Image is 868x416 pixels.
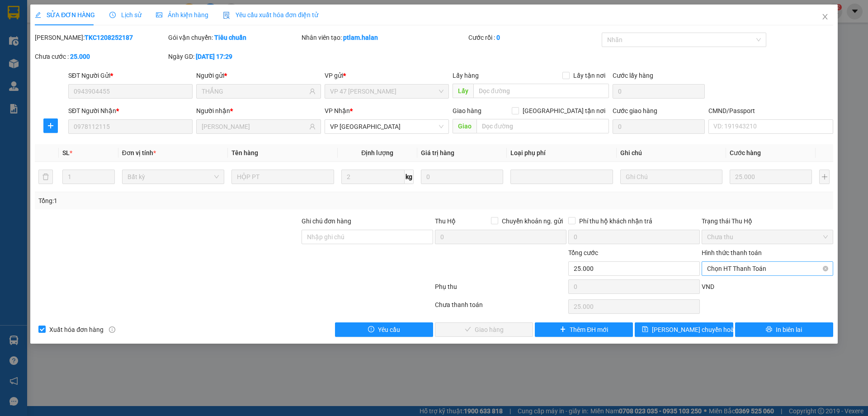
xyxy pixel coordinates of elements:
[702,283,714,290] span: VND
[368,326,374,333] span: exclamation-circle
[568,249,598,256] span: Tổng cước
[122,149,156,156] span: Đơn vị tính
[168,52,300,61] div: Ngày GD:
[823,266,828,271] span: close-circle
[335,322,433,337] button: exclamation-circleYêu cầu
[821,13,829,20] span: close
[435,322,533,337] button: checkGiao hàng
[435,217,456,225] span: Thu Hộ
[498,216,566,226] span: Chuyển khoản ng. gửi
[43,118,58,133] button: plus
[613,119,705,134] input: Cước giao hàng
[302,217,351,225] label: Ghi chú đơn hàng
[202,122,307,132] input: Tên người nhận
[35,33,166,43] div: [PERSON_NAME]:
[708,106,833,116] div: CMND/Passport
[434,300,567,316] div: Chưa thanh toán
[309,123,316,130] span: user
[325,107,350,114] span: VP Nhận
[156,12,162,18] span: picture
[44,122,57,129] span: plus
[707,262,828,275] span: Chọn HT Thanh Toán
[453,119,476,133] span: Giao
[620,170,722,184] input: Ghi Chú
[196,71,321,80] div: Người gửi
[330,85,443,98] span: VP 47 Trần Khát Chân
[702,249,762,256] label: Hình thức thanh toán
[652,325,738,335] span: [PERSON_NAME] chuyển hoàn
[70,53,90,60] b: 25.000
[613,72,653,79] label: Cước lấy hàng
[613,84,705,99] input: Cước lấy hàng
[730,170,812,184] input: 0
[309,88,316,95] span: user
[231,149,258,156] span: Tên hàng
[496,34,500,41] b: 0
[302,33,467,43] div: Nhân viên tạo:
[819,170,829,184] button: plus
[707,230,828,244] span: Chưa thu
[642,326,648,333] span: save
[519,106,609,116] span: [GEOGRAPHIC_DATA] tận nơi
[109,11,142,19] span: Lịch sử
[468,33,600,43] div: Cước rồi :
[109,12,116,18] span: clock-circle
[570,71,609,80] span: Lấy tận nơi
[730,149,761,156] span: Cước hàng
[35,12,41,18] span: edit
[735,322,833,337] button: printerIn biên lai
[62,149,70,156] span: SL
[766,326,772,333] span: printer
[473,84,609,98] input: Dọc đường
[38,196,335,206] div: Tổng: 1
[776,325,802,335] span: In biên lai
[231,170,334,184] input: VD: Bàn, Ghế
[617,144,726,162] th: Ghi chú
[702,216,833,226] div: Trạng thái Thu Hộ
[535,322,633,337] button: plusThêm ĐH mới
[476,119,609,133] input: Dọc đường
[421,170,503,184] input: 0
[570,325,608,335] span: Thêm ĐH mới
[576,216,656,226] span: Phí thu hộ khách nhận trả
[38,170,53,184] button: delete
[223,12,230,19] img: icon
[361,149,393,156] span: Định lượng
[46,325,107,335] span: Xuất hóa đơn hàng
[35,52,166,61] div: Chưa cước :
[330,120,443,133] span: VP Vĩnh Yên
[343,34,378,41] b: ptlam.halan
[453,84,473,98] span: Lấy
[127,170,219,184] span: Bất kỳ
[214,34,246,41] b: Tiêu chuẩn
[812,5,838,30] button: Close
[109,326,115,333] span: info-circle
[156,11,208,19] span: Ảnh kiện hàng
[613,107,657,114] label: Cước giao hàng
[434,282,567,298] div: Phụ thu
[560,326,566,333] span: plus
[302,230,433,244] input: Ghi chú đơn hàng
[421,149,454,156] span: Giá trị hàng
[223,11,318,19] span: Yêu cầu xuất hóa đơn điện tử
[507,144,616,162] th: Loại phụ phí
[453,107,481,114] span: Giao hàng
[202,86,307,96] input: Tên người gửi
[68,71,193,80] div: SĐT Người Gửi
[325,71,449,80] div: VP gửi
[196,106,321,116] div: Người nhận
[35,11,95,19] span: SỬA ĐƠN HÀNG
[453,72,479,79] span: Lấy hàng
[196,53,232,60] b: [DATE] 17:29
[635,322,733,337] button: save[PERSON_NAME] chuyển hoàn
[68,106,193,116] div: SĐT Người Nhận
[85,34,133,41] b: TKC1208252187
[168,33,300,43] div: Gói vận chuyển:
[405,170,414,184] span: kg
[378,325,400,335] span: Yêu cầu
